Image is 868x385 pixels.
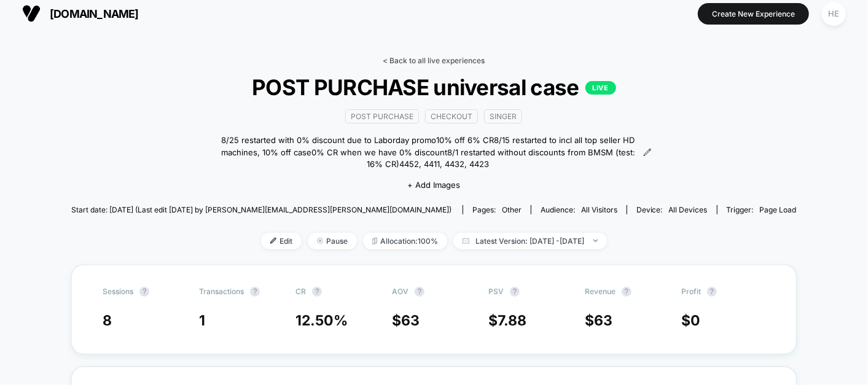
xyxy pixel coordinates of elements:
[108,74,760,100] span: POST PURCHASE universal case
[488,312,526,329] span: $
[622,287,631,297] button: ?
[71,205,452,214] span: Start date: [DATE] (Last edit [DATE] by [PERSON_NAME][EMAIL_ADDRESS][PERSON_NAME][DOMAIN_NAME])
[585,81,616,95] p: LIVE
[472,205,522,214] div: Pages:
[261,233,302,249] span: Edit
[199,312,205,329] span: 1
[681,287,701,296] span: Profit
[818,1,850,26] button: HE
[50,7,139,20] span: [DOMAIN_NAME]
[295,312,348,329] span: 12.50 %
[345,109,419,123] span: Post Purchase
[425,109,478,123] span: checkout
[593,239,598,242] img: end
[488,287,504,296] span: PSV
[401,312,420,329] span: 63
[581,205,617,214] span: All Visitors
[498,312,526,329] span: 7.88
[822,2,846,26] div: HE
[383,56,485,65] a: < Back to all live experiences
[541,205,617,214] div: Audience:
[270,238,276,244] img: edit
[707,287,717,297] button: ?
[392,287,409,296] span: AOV
[453,233,607,249] span: Latest Version: [DATE] - [DATE]
[690,312,700,329] span: 0
[681,312,700,329] span: $
[727,205,797,214] div: Trigger:
[484,109,522,123] span: Singer
[216,134,639,171] span: 8/25 restarted with 0% discount due to Laborday promo10% off 6% CR8/15 restarted to incl all top ...
[698,3,809,25] button: Create New Experience
[392,312,420,329] span: $
[22,4,41,23] img: Visually logo
[363,233,447,249] span: Allocation: 100%
[139,287,149,297] button: ?
[585,312,612,329] span: $
[627,205,717,214] span: Device:
[463,238,469,244] img: calendar
[594,312,612,329] span: 63
[308,233,357,249] span: Pause
[312,287,322,297] button: ?
[415,287,424,297] button: ?
[760,205,797,214] span: Page Load
[407,180,460,190] span: + Add Images
[103,312,112,329] span: 8
[510,287,520,297] button: ?
[250,287,260,297] button: ?
[669,205,708,214] span: all devices
[199,287,244,296] span: Transactions
[317,238,323,244] img: end
[295,287,306,296] span: CR
[18,4,143,23] button: [DOMAIN_NAME]
[372,238,377,244] img: rebalance
[585,287,616,296] span: Revenue
[502,205,522,214] span: other
[103,287,133,296] span: Sessions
